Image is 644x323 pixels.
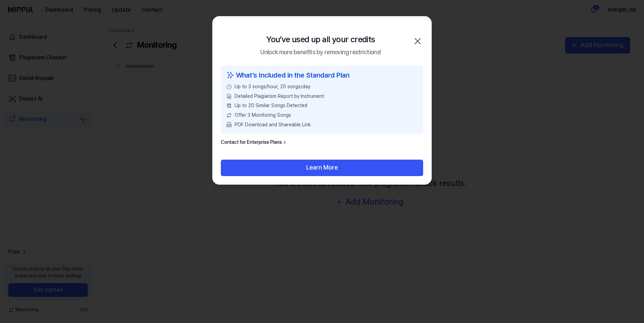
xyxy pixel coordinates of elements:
a: Contact for Enterprise Plans [221,139,287,146]
img: sparkles icon [226,70,235,81]
button: Learn More [221,160,423,176]
span: Detailed Plagiarism Report by Instrument [235,93,324,100]
div: What’s Included in the Standard Plan [226,70,418,81]
span: Offer 3 Monitoring Songs [235,112,291,119]
span: Up to 20 Similar Songs Detected [235,102,307,109]
span: PDF Download and Shareable Link [235,122,311,128]
span: Up to 3 songs/hour, 20 songs/day [235,83,310,90]
img: PDF Download [226,122,232,127]
div: Unlock more benefits by removing restrictions! [260,47,381,57]
div: You’ve used up all your credits [266,33,375,46]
